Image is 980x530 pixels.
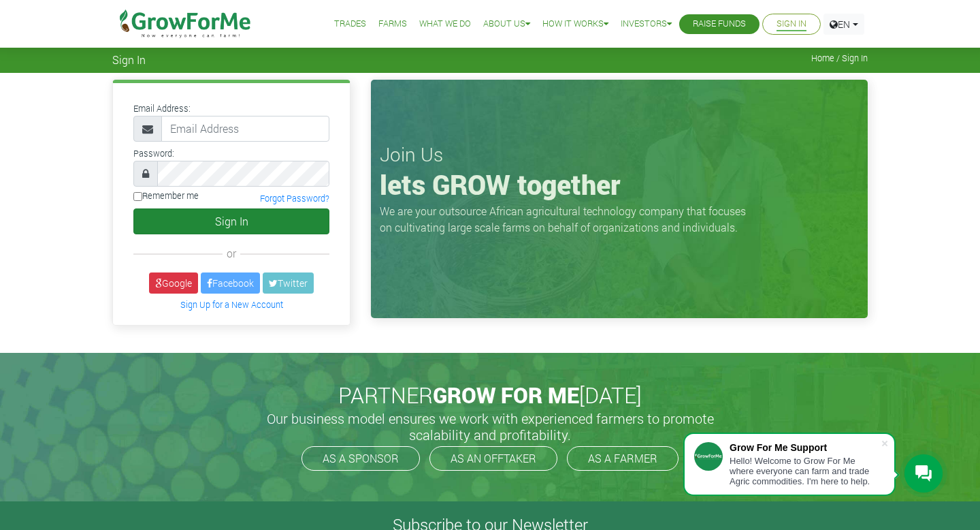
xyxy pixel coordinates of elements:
[777,17,806,31] a: Sign In
[378,17,407,31] a: Farms
[567,446,679,471] a: AS A FARMER
[149,272,198,294] a: Google
[252,410,728,443] h5: Our business model ensures we work with experienced farmers to promote scalability and profitabil...
[334,17,366,31] a: Trades
[380,168,859,201] h1: lets GROW together
[260,193,329,204] a: Forgot Password?
[429,446,557,471] a: AS AN OFFTAKER
[301,446,420,471] a: AS A SPONSOR
[823,14,864,35] a: EN
[380,203,754,236] p: We are your outsource African agricultural technology company that focuses on cultivating large s...
[133,147,174,160] label: Password:
[133,192,142,201] input: Remember me
[133,208,329,234] button: Sign In
[112,53,146,66] span: Sign In
[419,17,471,31] a: What We Do
[483,17,530,31] a: About Us
[693,17,746,31] a: Raise Funds
[118,382,862,408] h2: PARTNER [DATE]
[133,245,329,262] div: or
[161,116,329,142] input: Email Address
[621,17,672,31] a: Investors
[811,53,868,63] span: Home / Sign In
[542,17,608,31] a: How it Works
[730,442,881,453] div: Grow For Me Support
[133,102,191,115] label: Email Address:
[180,299,283,310] a: Sign Up for a New Account
[380,143,859,166] h3: Join Us
[433,380,579,409] span: GROW FOR ME
[730,456,881,486] div: Hello! Welcome to Grow For Me where everyone can farm and trade Agric commodities. I'm here to help.
[133,189,199,202] label: Remember me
